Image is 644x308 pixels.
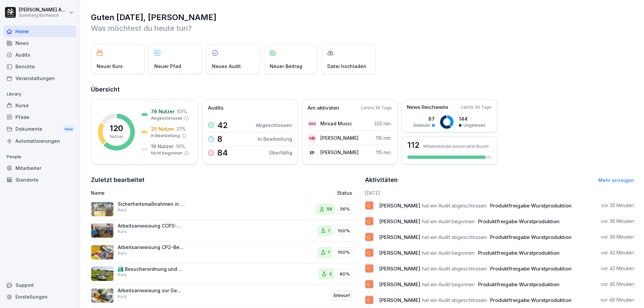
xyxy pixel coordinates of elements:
p: vor 45 Minuten [601,281,634,288]
div: Support [3,279,76,291]
p: Kurs [118,229,127,235]
span: hat ein Audit begonnen [422,218,475,225]
div: New [63,125,74,133]
p: Nicht begonnen [151,150,182,156]
a: Einstellungen [3,291,76,303]
a: Pfade [3,111,76,123]
p: Ungelesen [464,122,485,128]
span: hat ein Audit begonnen [422,250,475,256]
img: hj9o9v8kzxvzc93uvlzx86ct.png [91,245,114,260]
span: Produktfreigabe Wurstproduktion [490,202,572,209]
p: 144 [459,115,485,122]
p: 100% [338,249,350,256]
p: People [3,151,76,162]
a: Sicherheitsmaßnahmen in der Schlachtung und ZerlegungKurs5856% [91,198,360,220]
p: 🌭 [366,295,372,305]
p: vor 35 Minuten [601,202,634,209]
span: Produktfreigabe Wurstproduktion [490,234,572,240]
div: Audits [3,49,76,61]
img: pb7on1m2g7igak9wb3620wd1.png [91,223,114,238]
div: Home [3,25,76,37]
span: [PERSON_NAME] [379,265,420,272]
a: Mehr anzeigen [598,177,634,183]
p: Kurs [118,250,127,256]
p: 87 [413,115,435,122]
p: 100% [338,228,350,234]
span: hat ein Audit abgeschlossen [422,202,487,209]
p: Abgeschlossen [256,122,292,129]
a: Kurse [3,100,76,111]
div: Dokumente [3,123,76,135]
a: Automatisierungen [3,135,76,147]
p: Gelesen [413,122,430,128]
span: [PERSON_NAME] [379,281,420,288]
p: Neues Audit [212,63,241,70]
a: Veranstaltungen [3,72,76,84]
span: hat ein Audit abgeschlossen [422,265,487,272]
a: Berichte [3,61,76,72]
a: 🏞️ Besucherordnung und Hygienerichtlinien bei [GEOGRAPHIC_DATA]Kurs380% [91,263,360,285]
a: News [3,37,76,49]
span: Produktfreigabe Wurstproduktion [490,297,572,303]
p: Neuer Kurs [97,63,123,70]
span: [PERSON_NAME] [379,297,420,303]
p: 84 [217,149,228,157]
a: Standorte [3,174,76,186]
p: 58 [327,206,332,212]
p: Arbeitsanweisung CCP3-Metalldetektion [118,223,185,229]
p: Überfällig [269,149,292,156]
p: [PERSON_NAME] [320,134,359,141]
img: gfrt4v3ftnksrv5de50xy3ff.png [91,288,114,303]
a: DokumenteNew [3,123,76,135]
a: Arbeitsanweisung CCP3-MetalldetektionKurs1100% [91,220,360,242]
p: vor 39 Minuten [601,234,634,240]
p: 115 min. [376,149,392,156]
p: 56% [340,206,350,212]
p: 76 Nutzer [151,108,175,115]
p: 🌭 [366,201,372,210]
p: vor 42 Minuten [601,265,634,272]
p: 🌭 [366,232,372,242]
p: 332 min. [374,120,392,127]
p: 16 % [176,143,185,150]
a: Mitarbeiter [3,162,76,174]
span: hat ein Audit abgeschlossen [422,297,487,303]
p: Nutzer [110,134,123,140]
p: Am aktivsten [308,104,339,112]
p: 63 % [177,108,187,115]
span: Produktfreigabe Wurstproduktion [478,250,559,256]
p: Mitarbeitende nutzen jetzt Bounti [423,144,489,149]
span: [PERSON_NAME] [379,234,420,240]
p: Sicherheitsmaßnahmen in der Schlachtung und Zerlegung [118,201,185,207]
p: 1 [328,228,330,234]
h6: [DATE] [365,189,634,196]
span: Produktfreigabe Wurstproduktion [490,265,572,272]
a: Arbeitsanweisung CP2-BegasenKurs1100% [91,242,360,263]
p: In Bearbeitung [258,135,292,142]
p: [PERSON_NAME] Anibas [19,7,68,13]
p: 🌭 [366,248,372,257]
p: 118 min. [376,134,392,141]
div: MB [308,133,317,143]
p: In Bearbeitung [151,133,180,139]
p: Kurs [118,207,127,213]
p: Neuer Pfad [154,63,181,70]
p: vor 42 Minuten [601,249,634,256]
p: [PERSON_NAME] [320,149,359,156]
p: Kurs [118,272,127,278]
p: 19 Nutzer [151,143,174,150]
p: Letzte 30 Tage [461,104,491,110]
h2: Übersicht [91,85,634,94]
span: [PERSON_NAME] [379,250,420,256]
p: 3 [329,271,332,278]
p: Status [337,189,352,196]
p: News Reichweite [407,104,448,111]
p: Audits [208,104,223,112]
